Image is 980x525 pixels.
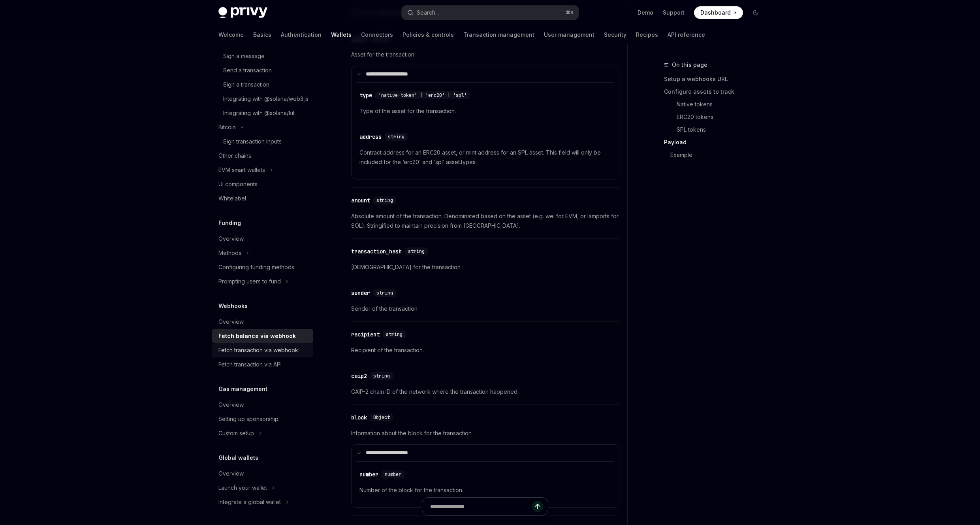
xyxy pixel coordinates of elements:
div: Other chains [218,151,251,161]
div: Fetch balance via webhook [218,331,296,341]
span: Dashboard [700,9,731,17]
a: Policies & controls [403,25,454,44]
a: Sign a transaction [212,77,313,92]
a: Sign transaction inputs [212,134,313,149]
div: Overview [218,234,244,244]
a: Fetch transaction via API [212,357,313,372]
a: Security [604,25,626,44]
a: Whitelabel [212,191,313,206]
a: User management [544,25,594,44]
a: Transaction management [463,25,534,44]
span: Number of the block for the transaction. [359,485,611,495]
a: Setup a webhooks URL [664,73,768,85]
a: API reference [668,25,705,44]
a: Configuring funding methods [212,260,313,274]
a: ERC20 tokens [677,111,768,123]
a: Fetch transaction via webhook [212,343,313,357]
div: Bitcoin [218,123,236,132]
div: UI components [218,179,258,189]
span: string [376,290,393,296]
button: Send message [532,501,543,512]
div: Overview [218,317,244,327]
a: Basics [253,25,271,44]
h5: Global wallets [218,453,258,463]
span: Asset for the transaction. [351,50,619,59]
span: Type of the asset for the transaction. [359,106,611,116]
a: Demo [638,9,653,17]
div: Fetch transaction via API [218,360,282,369]
div: Send a transaction [223,66,272,75]
span: number [385,471,401,478]
span: Information about the block for the transaction. [351,429,619,438]
div: Integrating with @solana/web3.js [223,94,308,104]
a: Welcome [218,25,244,44]
a: Send a transaction [212,63,313,77]
div: Sign a transaction [223,80,269,89]
a: Overview [212,315,313,329]
div: amount [351,196,370,204]
div: Whitelabel [218,194,246,203]
a: Recipes [636,25,658,44]
a: Overview [212,466,313,481]
a: Integrating with @solana/kit [212,106,313,120]
div: Overview [218,400,244,410]
a: Fetch balance via webhook [212,329,313,343]
span: string [386,331,403,338]
a: Example [670,149,768,161]
span: Contract address for an ERC20 asset, or mint address for an SPL asset. This field will only be in... [359,148,611,167]
a: SPL tokens [677,123,768,136]
div: Overview [218,469,244,478]
a: Configure assets to track [664,85,768,98]
div: number [359,470,378,478]
span: string [376,197,393,204]
div: transaction_hash [351,247,402,255]
a: Support [663,9,685,17]
div: Prompting users to fund [218,277,281,286]
span: Sender of the transaction. [351,304,619,313]
div: block [351,414,367,421]
div: Custom setup [218,429,254,438]
span: 'native-token' | 'erc20' | 'spl' [378,92,467,98]
div: address [359,133,382,141]
a: Integrating with @solana/web3.js [212,92,313,106]
h5: Funding [218,218,241,228]
a: Setting up sponsorship [212,412,313,426]
div: Methods [218,248,241,258]
a: Wallets [331,25,352,44]
a: Overview [212,398,313,412]
span: Object [373,414,390,421]
div: Integrate a global wallet [218,497,281,507]
div: Fetch transaction via webhook [218,346,298,355]
a: Native tokens [677,98,768,111]
span: string [408,248,425,255]
h5: Gas management [218,384,267,394]
div: Sign transaction inputs [223,137,282,146]
button: Search...⌘K [402,6,579,20]
button: Toggle dark mode [749,6,762,19]
a: Authentication [281,25,322,44]
span: Recipient of the transaction. [351,346,619,355]
a: UI components [212,177,313,191]
a: Overview [212,232,313,246]
img: dark logo [218,7,267,18]
div: caip2 [351,372,367,380]
h5: Webhooks [218,301,248,311]
div: Configuring funding methods [218,262,294,272]
div: Search... [417,8,439,17]
a: Other chains [212,149,313,163]
span: Absolute amount of the transaction. Denominated based on the asset (e.g. wei for EVM, or lamports... [351,212,619,230]
span: On this page [672,60,707,70]
div: Launch your wallet [218,483,267,493]
div: Integrating with @solana/kit [223,108,295,118]
span: [DEMOGRAPHIC_DATA] for the transaction. [351,262,619,272]
a: Payload [664,136,768,149]
div: recipient [351,330,380,338]
span: string [373,373,390,379]
div: EVM smart wallets [218,165,265,175]
div: sender [351,289,370,297]
span: ⌘ K [566,9,574,16]
div: type [359,91,372,99]
a: Connectors [361,25,393,44]
span: string [388,134,404,140]
span: CAIP-2 chain ID of the network where the transaction happened. [351,387,619,397]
